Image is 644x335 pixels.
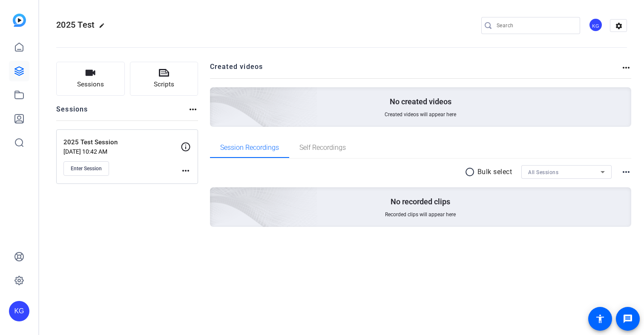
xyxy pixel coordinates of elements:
[391,197,450,207] p: No recorded clips
[130,62,198,96] button: Scripts
[623,314,633,324] mat-icon: message
[71,165,102,172] span: Enter Session
[385,211,456,218] span: Recorded clips will appear here
[56,20,95,30] span: 2025 Test
[56,62,125,96] button: Sessions
[589,18,604,33] ngx-avatar: Kristen Grosshans
[589,18,603,32] div: KG
[99,23,109,33] mat-icon: edit
[188,104,198,115] mat-icon: more_horiz
[497,20,573,31] input: Search
[610,20,627,32] mat-icon: settings
[621,63,631,73] mat-icon: more_horiz
[299,144,346,151] span: Self Recordings
[56,104,88,120] h2: Sessions
[13,14,26,27] img: blue-gradient.svg
[390,97,451,107] p: No created videos
[528,169,558,175] span: All Sessions
[210,62,621,78] h2: Created videos
[9,301,29,321] div: KG
[621,167,631,177] mat-icon: more_horiz
[477,167,512,177] p: Bulk select
[115,3,318,188] img: Creted videos background
[385,111,456,118] span: Created videos will appear here
[181,166,191,176] mat-icon: more_horiz
[77,80,104,89] span: Sessions
[595,314,605,324] mat-icon: accessibility
[154,80,174,89] span: Scripts
[220,144,279,151] span: Session Recordings
[63,161,109,176] button: Enter Session
[63,137,181,147] p: 2025 Test Session
[115,103,318,288] img: embarkstudio-empty-session.png
[465,167,477,177] mat-icon: radio_button_unchecked
[63,148,181,155] p: [DATE] 10:42 AM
